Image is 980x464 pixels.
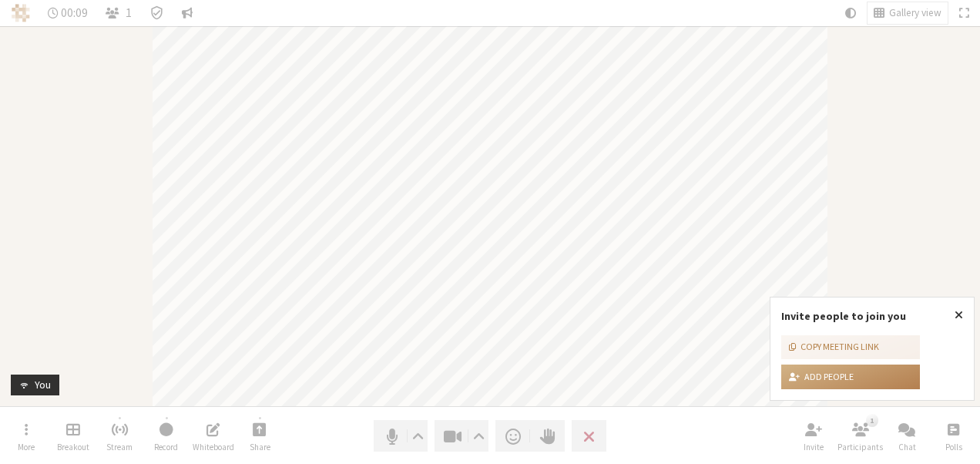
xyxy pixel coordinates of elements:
span: Record [154,442,178,452]
div: Timer [42,2,95,24]
button: Raise hand [530,420,565,452]
button: Open poll [932,415,975,457]
button: Open menu [5,415,48,457]
button: Copy meeting link [781,335,920,360]
span: Gallery view [889,8,941,19]
button: Open chat [885,415,928,457]
img: Iotum [12,4,30,22]
button: Send a reaction [495,420,530,452]
button: Stop video (Alt+V) [435,420,488,452]
button: Conversation [176,2,199,24]
div: You [29,377,56,393]
span: Chat [898,442,916,452]
button: Start sharing [238,415,281,457]
button: Open participant list [839,415,882,457]
button: Using system theme [839,2,862,24]
button: Add people [781,365,920,389]
span: Share [250,442,270,452]
span: Polls [945,442,962,452]
span: Participants [837,442,883,452]
div: Copy meeting link [789,340,879,354]
button: Open participant list [99,2,138,24]
button: Start streaming [98,415,141,457]
span: More [18,442,35,452]
button: Invite participants (Alt+I) [792,415,835,457]
button: Change layout [868,2,948,24]
button: Open shared whiteboard [192,415,235,457]
button: Audio settings [408,420,427,452]
span: Stream [106,442,133,452]
button: End or leave meeting [572,420,606,452]
button: Video setting [469,420,488,452]
span: Invite [804,442,824,452]
button: Manage Breakout Rooms [52,415,95,457]
button: Mute (Alt+A) [374,420,428,452]
button: Start recording [145,415,188,457]
label: Invite people to join you [781,309,906,323]
button: Fullscreen [953,2,975,24]
span: 1 [126,6,132,19]
span: 00:09 [61,6,88,19]
span: Whiteboard [193,442,234,452]
span: Breakout [57,442,89,452]
button: Close popover [944,298,974,333]
div: Meeting details Encryption enabled [143,2,170,24]
div: 1 [866,414,878,426]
